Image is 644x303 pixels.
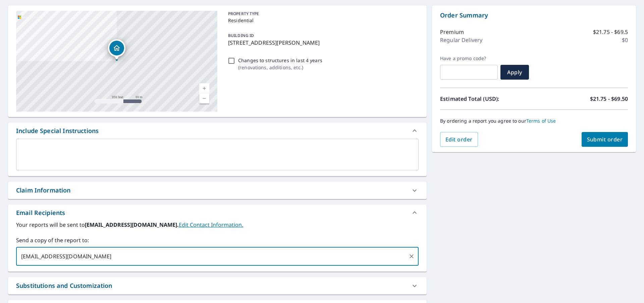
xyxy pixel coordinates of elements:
button: Apply [500,65,529,80]
p: Premium [440,28,464,36]
button: Submit order [582,132,628,147]
b: [EMAIL_ADDRESS][DOMAIN_NAME]. [85,221,179,228]
div: Email Recipients [8,205,427,221]
div: Include Special Instructions [16,126,99,135]
span: Edit order [445,136,473,143]
div: Include Special Instructions [8,123,427,139]
div: Claim Information [8,182,427,199]
div: Dropped pin, building 1, Residential property, 1736 Rolling Gate Rd Fort Collins, CO 80526 [108,39,125,60]
div: Substitutions and Customization [16,281,112,290]
button: Edit order [440,132,478,147]
button: Clear [407,252,416,261]
p: $0 [622,36,628,44]
p: ( renovations, additions, etc. ) [238,64,322,71]
div: Substitutions and Customization [8,277,427,294]
p: Changes to structures in last 4 years [238,57,322,64]
a: EditContactInfo [179,221,243,228]
p: PROPERTY TYPE [228,11,416,17]
label: Send a copy of the report to: [16,236,419,244]
p: Estimated Total (USD): [440,95,534,103]
div: Email Recipients [16,208,65,217]
a: Current Level 17, Zoom In [199,83,209,93]
p: [STREET_ADDRESS][PERSON_NAME] [228,39,416,47]
p: Regular Delivery [440,36,482,44]
p: Order Summary [440,11,628,20]
p: By ordering a report you agree to our [440,118,628,124]
p: BUILDING ID [228,33,254,38]
p: Residential [228,17,416,24]
a: Terms of Use [526,118,556,124]
label: Have a promo code? [440,55,498,61]
span: Apply [506,69,524,76]
p: $21.75 - $69.5 [593,28,628,36]
p: $21.75 - $69.50 [590,95,628,103]
div: Claim Information [16,186,71,195]
a: Current Level 17, Zoom Out [199,93,209,103]
span: Submit order [587,136,623,143]
label: Your reports will be sent to [16,221,419,229]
